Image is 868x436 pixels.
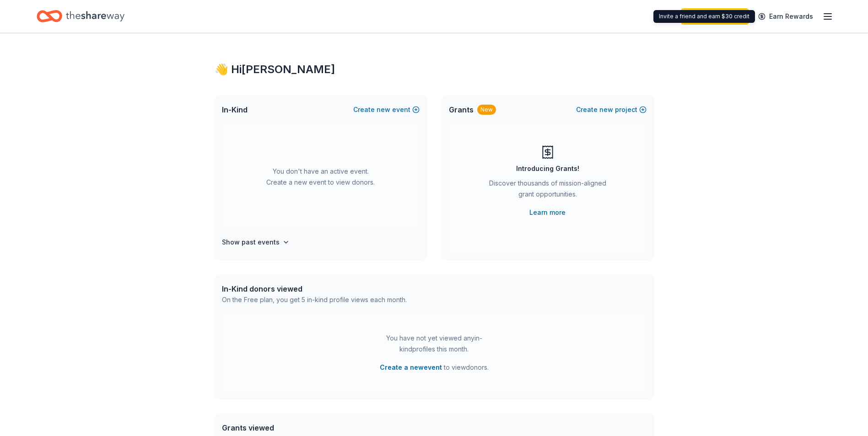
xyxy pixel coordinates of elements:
[449,104,474,115] span: Grants
[576,104,647,115] button: Createnewproject
[753,8,819,25] a: Earn Rewards
[222,237,280,248] h4: Show past events
[653,10,755,23] div: Invite a friend and earn $30 credit
[377,333,491,355] div: You have not yet viewed any in-kind profiles this month.
[529,207,566,218] a: Learn more
[477,105,496,115] div: New
[353,104,420,115] button: Createnewevent
[222,294,407,305] div: On the Free plan, you get 5 in-kind profile views each month.
[215,62,654,77] div: 👋 Hi [PERSON_NAME]
[380,362,442,373] button: Create a newevent
[222,124,420,229] div: You don't have an active event. Create a new event to view donors.
[681,8,749,25] a: Start free trial
[516,163,579,174] div: Introducing Grants!
[37,5,124,27] a: Home
[222,422,402,433] div: Grants viewed
[222,104,248,115] span: In-Kind
[485,178,610,203] div: Discover thousands of mission-aligned grant opportunities.
[377,104,390,115] span: new
[222,283,407,294] div: In-Kind donors viewed
[222,237,290,248] button: Show past events
[380,362,489,373] span: to view donors .
[599,104,613,115] span: new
